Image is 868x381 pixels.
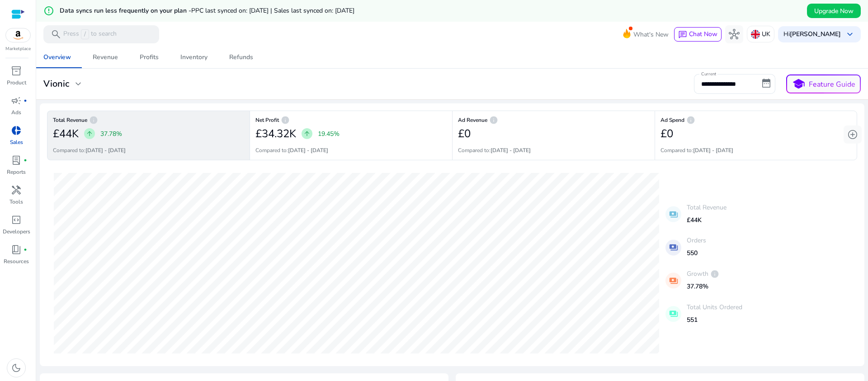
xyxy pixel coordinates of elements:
[191,6,354,15] span: PPC last synced on: [DATE] | Sales last synced on: [DATE]
[665,206,681,222] mat-icon: payments
[140,54,159,60] div: Profits
[686,116,695,125] span: info
[844,29,855,40] span: keyboard_arrow_down
[489,116,498,125] span: info
[11,214,22,225] span: code_blocks
[24,248,27,251] span: fiber_manual_record
[24,99,27,102] span: fiber_manual_record
[633,27,669,42] span: What's New
[86,130,93,137] span: arrow_upward
[783,31,841,37] p: Hi
[687,315,742,325] p: 551
[281,116,290,125] span: info
[85,147,126,154] b: [DATE] - [DATE]
[11,155,22,166] span: lab_profile
[458,127,471,140] h2: £0
[847,129,858,140] span: add_circle
[665,306,681,322] mat-icon: payments
[751,30,760,39] img: uk.svg
[792,78,805,91] span: school
[100,129,122,139] p: 37.78%
[11,125,22,136] span: donut_small
[687,203,726,212] p: Total Revenue
[687,236,706,245] p: Orders
[4,257,29,265] p: Resources
[687,269,719,279] p: Growth
[687,302,742,312] p: Total Units Ordered
[701,71,716,77] mat-label: Current
[762,26,770,42] p: UK
[63,29,117,39] p: Press to search
[687,215,726,225] p: £44K
[11,95,22,106] span: campaign
[11,108,21,116] p: Ads
[725,25,743,43] button: hub
[53,146,126,154] p: Compared to:
[786,74,861,93] button: schoolFeature Guide
[665,273,681,288] mat-icon: payments
[180,54,208,60] div: Inventory
[255,146,328,154] p: Compared to:
[665,240,681,256] mat-icon: payments
[43,5,54,16] mat-icon: error_outline
[790,30,841,38] b: [PERSON_NAME]
[73,79,84,89] span: expand_more
[674,27,722,42] button: chatChat Now
[43,54,71,60] div: Overview
[678,30,687,39] span: chat
[5,46,31,52] p: Marketplace
[844,125,862,144] button: add_circle
[660,127,673,140] h2: £0
[53,127,79,140] h2: £44K
[7,79,26,87] p: Product
[807,4,861,18] button: Upgrade Now
[687,282,719,291] p: 37.78%
[93,54,118,60] div: Revenue
[660,119,851,121] h6: Ad Spend
[11,185,22,195] span: handyman
[11,362,22,373] span: dark_mode
[458,146,531,154] p: Compared to:
[51,29,61,40] span: search
[458,119,649,121] h6: Ad Revenue
[7,168,26,176] p: Reports
[229,54,253,60] div: Refunds
[24,158,27,162] span: fiber_manual_record
[53,119,244,121] h6: Total Revenue
[6,28,30,42] img: amazon.svg
[9,198,23,206] p: Tools
[303,130,311,137] span: arrow_upward
[710,269,719,279] span: info
[689,30,717,38] span: Chat Now
[814,6,854,16] span: Upgrade Now
[660,146,733,154] p: Compared to:
[43,79,69,89] h3: Vionic
[60,7,354,15] h5: Data syncs run less frequently on your plan -
[255,127,296,140] h2: £34.32K
[81,29,89,39] span: /
[255,119,447,121] h6: Net Profit
[11,244,22,255] span: book_4
[318,129,340,139] p: 19.45%
[11,65,22,76] span: inventory_2
[288,147,328,154] b: [DATE] - [DATE]
[687,248,706,258] p: 550
[89,116,98,125] span: info
[729,29,740,40] span: hub
[491,147,531,154] b: [DATE] - [DATE]
[809,79,855,90] p: Feature Guide
[10,138,23,146] p: Sales
[693,147,733,154] b: [DATE] - [DATE]
[3,228,30,236] p: Developers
